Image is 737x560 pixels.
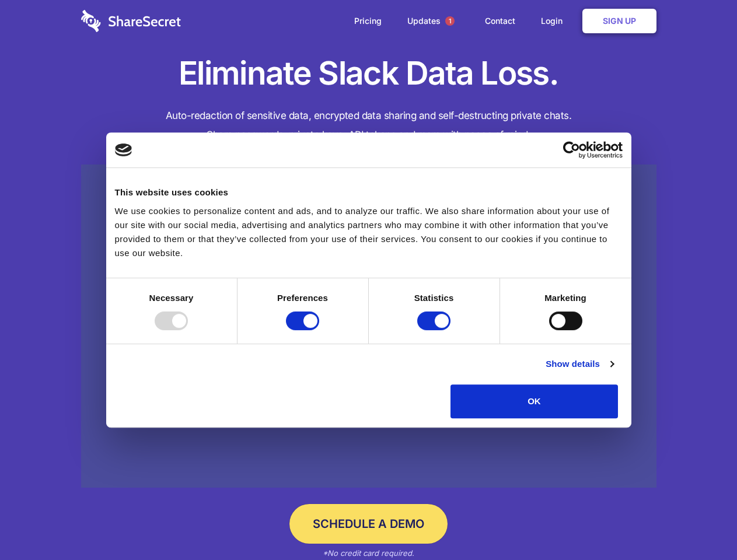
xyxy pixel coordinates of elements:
span: 1 [445,16,455,26]
a: Schedule a Demo [289,504,448,544]
em: *No credit card required. [323,548,414,558]
img: logo-wordmark-white-trans-d4663122ce5f474addd5e946df7df03e33cb6a1c49d2221995e7729f52c070b2.svg [81,10,181,32]
a: Show details [546,357,613,371]
h4: Auto-redaction of sensitive data, encrypted data sharing and self-destructing private chats. Shar... [81,106,656,145]
h1: Eliminate Slack Data Loss. [81,52,656,94]
img: logo [115,143,132,156]
div: This website uses cookies [115,185,623,199]
strong: Statistics [414,293,454,303]
strong: Necessary [149,293,194,303]
a: Login [529,3,580,39]
strong: Preferences [277,293,328,303]
div: We use cookies to personalize content and ads, and to analyze our traffic. We also share informat... [115,204,623,260]
a: Sign Up [582,9,656,33]
a: Pricing [343,3,393,39]
button: OK [450,384,618,418]
strong: Marketing [544,293,586,303]
a: Contact [473,3,527,39]
a: Wistia video thumbnail [81,164,656,488]
a: Usercentrics Cookiebot - opens in a new window [521,141,623,159]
